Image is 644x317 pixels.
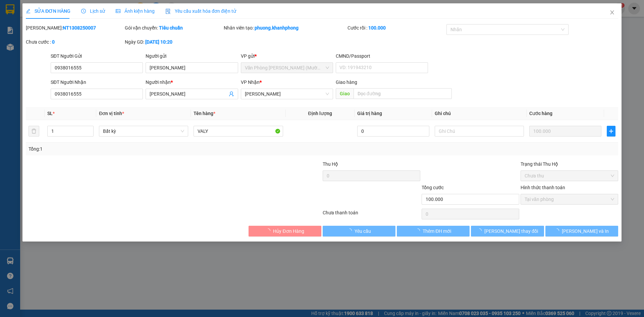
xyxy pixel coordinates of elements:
[415,228,423,233] span: loading
[26,8,70,14] span: SỬA ĐƠN HÀNG
[73,8,89,24] img: logo.jpg
[159,25,183,31] b: Tiêu chuẩn
[125,24,222,32] div: Gói vận chuyển:
[29,145,249,153] div: Tổng: 1
[63,25,96,31] b: NT1308250007
[116,8,155,14] span: Ảnh kiện hàng
[422,185,444,190] span: Tổng cước
[146,78,238,86] div: Người nhận
[245,63,329,73] span: Văn Phòng Trần Phú (Mường Thanh)
[322,209,421,221] div: Chưa thanh toán
[224,24,346,32] div: Nhân viên tạo:
[477,228,484,233] span: loading
[245,89,329,99] span: Phạm Ngũ Lão
[397,226,470,236] button: Thêm ĐH mới
[529,126,601,137] input: 0
[354,88,452,99] input: Dọc đường
[81,8,105,14] span: Lịch sử
[609,10,615,15] span: close
[241,80,260,85] span: VP Nhận
[432,107,527,120] th: Ghi chú
[484,227,538,235] span: [PERSON_NAME] thay đổi
[323,226,395,236] button: Yêu cầu
[116,9,120,13] span: picture
[336,80,357,85] span: Giao hàng
[47,111,53,116] span: SL
[255,25,299,31] b: phuong.khanhphong
[56,25,92,31] b: [DOMAIN_NAME]
[368,25,386,31] b: 100.000
[471,226,544,236] button: [PERSON_NAME] thay đổi
[562,227,609,235] span: [PERSON_NAME] và In
[99,111,124,116] span: Đơn vị tính
[43,10,64,53] b: BIÊN NHẬN GỬI HÀNG
[266,228,273,233] span: loading
[521,160,618,168] div: Trạng thái Thu Hộ
[81,9,86,13] span: clock-circle
[355,227,371,235] span: Yêu cầu
[26,9,31,13] span: edit
[347,228,355,233] span: loading
[103,126,184,136] span: Bất kỳ
[26,24,123,32] div: [PERSON_NAME]:
[146,52,238,60] div: Người gửi
[29,126,39,137] button: delete
[423,227,451,235] span: Thêm ĐH mới
[125,38,222,46] div: Ngày GD:
[603,3,622,22] button: Close
[529,111,552,116] span: Cước hàng
[323,161,338,167] span: Thu Hộ
[165,8,236,14] span: Yêu cầu xuất hóa đơn điện tử
[607,126,615,137] button: plus
[249,226,321,236] button: Hủy Đơn Hàng
[56,32,92,40] li: (c) 2017
[525,194,614,204] span: Tại văn phòng
[347,24,445,32] div: Cước rồi :
[51,52,143,60] div: SĐT Người Gửi
[26,38,123,46] div: Chưa cước :
[607,128,615,134] span: plus
[273,227,304,235] span: Hủy Đơn Hàng
[8,43,38,75] b: [PERSON_NAME]
[145,39,172,45] b: [DATE] 10:20
[51,78,143,86] div: SĐT Người Nhận
[308,111,332,116] span: Định lượng
[229,91,234,97] span: user-add
[554,228,562,233] span: loading
[241,52,333,60] div: VP gửi
[336,88,354,99] span: Giao
[545,226,618,236] button: [PERSON_NAME] và In
[8,8,42,42] img: logo.jpg
[357,111,382,116] span: Giá trị hàng
[165,9,171,14] img: icon
[194,111,215,116] span: Tên hàng
[336,52,428,60] div: CMND/Passport
[525,171,614,181] span: Chưa thu
[435,126,524,137] input: Ghi Chú
[521,185,565,190] label: Hình thức thanh toán
[52,39,55,45] b: 0
[194,126,283,137] input: VD: Bàn, Ghế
